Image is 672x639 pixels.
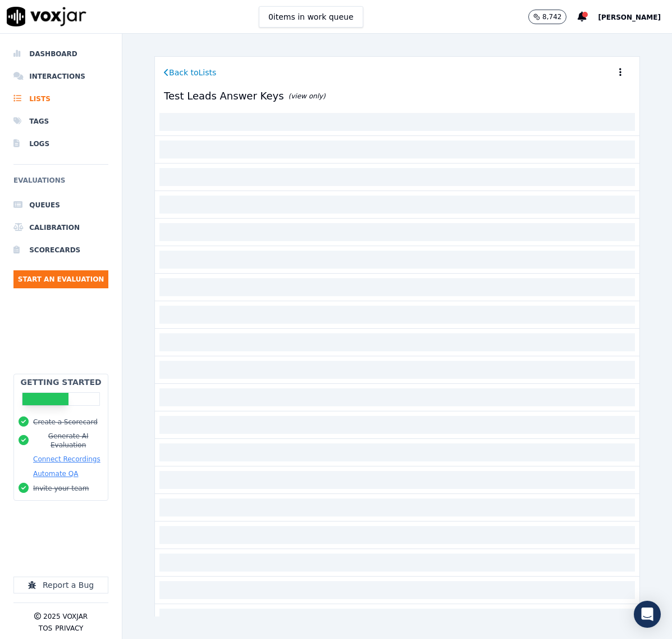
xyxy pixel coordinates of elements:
[33,455,100,464] button: Connect Recordings
[13,88,108,110] a: Lists
[13,174,108,194] h6: Evaluations
[55,624,83,633] button: Privacy
[634,601,661,628] div: Open Intercom Messenger
[542,12,561,21] p: 8,742
[164,88,326,104] h1: Test Leads Answer Keys
[13,133,108,155] a: Logs
[13,43,108,65] a: Dashboard
[39,624,52,633] button: TOS
[13,239,108,261] a: Scorecards
[528,10,566,24] button: 8,742
[13,65,108,88] a: Interactions
[259,6,363,28] button: 0items in work queue
[33,418,98,427] button: Create a Scorecard
[13,194,108,216] a: Queues
[598,10,672,24] button: [PERSON_NAME]
[289,92,326,101] p: (view only)
[33,484,89,493] button: Invite your team
[7,7,86,26] img: voxjar logo
[33,432,103,450] button: Generate AI Evaluation
[21,377,102,388] h2: Getting Started
[13,110,108,133] a: Tags
[13,577,108,593] button: Report a Bug
[43,612,88,621] p: 2025 Voxjar
[598,13,661,21] span: [PERSON_NAME]
[13,270,108,288] button: Start an Evaluation
[13,216,108,239] a: Calibration
[528,10,578,24] button: 8,742
[33,469,78,478] button: Automate QA
[164,67,216,78] a: Back toLists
